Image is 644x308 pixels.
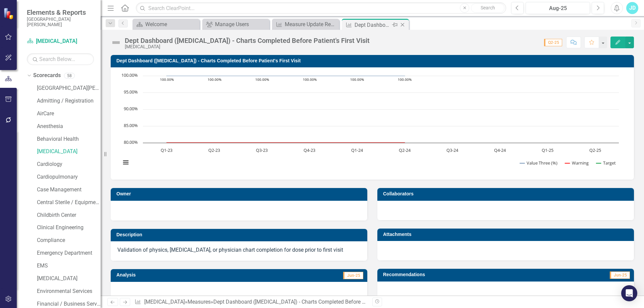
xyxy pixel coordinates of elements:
a: Clinical Engineering [37,224,101,232]
a: [MEDICAL_DATA] [37,148,101,156]
text: Q1-23 [161,147,172,153]
text: 100.00% [303,77,317,82]
text: 100.00% [208,77,221,82]
text: 100.00% [121,72,138,78]
a: Admitting / Registration [37,97,101,105]
g: Warning, line 2 of 3 with 10 data points. [165,141,406,144]
h3: Description [116,232,364,237]
button: Aug-25 [526,2,590,14]
a: Measure Update Report [274,20,337,28]
a: Environmental Services [37,288,101,295]
div: Open Intercom Messenger [621,285,637,301]
h3: Dept Dashboard ([MEDICAL_DATA]) - Charts Completed Before Patient's First Visit [116,58,631,63]
img: Not Defined [111,37,121,48]
span: Search [481,5,495,10]
a: EMS [37,262,101,270]
div: Dept Dashboard ([MEDICAL_DATA]) - Charts Completed Before Patient's First Visit [213,299,406,305]
button: Show Warning [565,160,589,166]
button: View chart menu, Chart [121,158,130,167]
div: [MEDICAL_DATA] [125,44,370,49]
text: Q4-23 [304,147,315,153]
span: Elements & Reports [27,8,94,16]
div: Dept Dashboard ([MEDICAL_DATA]) - Charts Completed Before Patient's First Visit [355,21,390,29]
a: Scorecards [33,72,61,79]
a: Case Management [37,186,101,194]
text: 100.00% [350,77,364,82]
h3: Analysis [116,272,235,278]
button: JD [626,2,638,14]
a: Compliance [37,237,101,244]
a: AirCare [37,110,101,118]
text: Q2-24 [399,147,411,153]
text: Q3-23 [256,147,268,153]
div: Chart. Highcharts interactive chart. [117,72,627,173]
text: Q3-24 [446,147,459,153]
text: 100.00% [398,77,412,82]
h3: Recommendations [383,272,549,277]
text: 100.00% [160,77,174,82]
a: Cardiopulmonary [37,173,101,181]
a: Cardiology [37,161,101,168]
a: Childbirth Center [37,211,101,219]
button: Show Value Three (%) [520,160,558,166]
text: 80.00% [124,139,138,145]
p: Validation of physics, [MEDICAL_DATA], or physician chart completion for dose prior to first visit [117,246,361,254]
a: Central Sterile / Equipment Distribution [37,199,101,206]
div: Dept Dashboard ([MEDICAL_DATA]) - Charts Completed Before Patient's First Visit [125,37,370,44]
div: » » [135,298,367,306]
input: Search ClearPoint... [136,2,506,14]
a: [GEOGRAPHIC_DATA][PERSON_NAME] [37,84,101,92]
img: ClearPoint Strategy [3,8,15,19]
div: Manage Users [215,20,268,28]
h3: Owner [116,191,364,196]
div: 58 [64,73,75,78]
text: 100.00% [255,77,269,82]
span: Jun-25 [610,271,630,279]
a: Anesthesia [37,123,101,130]
h3: Collaborators [383,191,631,196]
g: Target, line 3 of 3 with 10 data points. [165,74,406,77]
a: Measures [187,299,211,305]
a: Welcome [134,20,198,28]
a: [MEDICAL_DATA] [27,38,94,45]
text: Q4-24 [494,147,506,153]
g: Value Three (%), line 1 of 3 with 10 data points. [165,74,406,77]
a: [MEDICAL_DATA] [144,299,185,305]
div: Welcome [145,20,198,28]
h3: Attachments [383,232,631,237]
text: Q1-24 [351,147,363,153]
a: Emergency Department [37,249,101,257]
small: [GEOGRAPHIC_DATA][PERSON_NAME] [27,16,94,27]
a: [MEDICAL_DATA] [37,275,101,283]
text: Q2-23 [208,147,220,153]
text: Q2-25 [589,147,601,153]
span: Q2-25 [544,39,562,46]
button: Search [471,3,504,13]
a: Financial / Business Services [37,300,101,308]
a: Behavioral Health [37,135,101,143]
div: Aug-25 [528,4,588,12]
text: 95.00% [124,89,138,95]
text: Q1-25 [542,147,553,153]
text: 90.00% [124,106,138,112]
button: Show Target [596,160,616,166]
svg: Interactive chart [117,72,622,173]
text: 85.00% [124,122,138,128]
span: Jun-25 [343,272,363,279]
a: Manage Users [204,20,268,28]
input: Search Below... [27,53,94,65]
div: Measure Update Report [285,20,337,28]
